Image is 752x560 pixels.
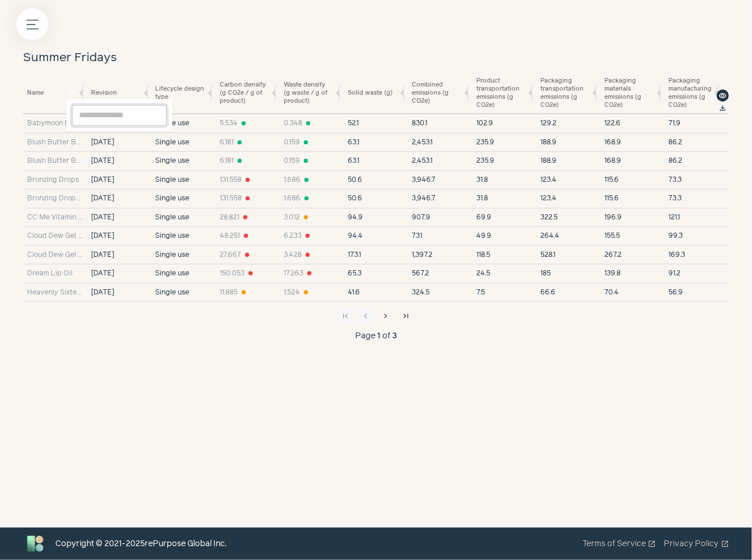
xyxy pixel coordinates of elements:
[27,268,83,279] a: Dream Lip Oil
[284,137,300,148] span: 0.159
[344,189,408,208] td: 50.6
[27,250,83,260] a: Cloud Dew Gel Cream Moisturizer 50mL/1.7 fl.oz
[600,189,664,208] td: 115.6
[408,283,472,302] td: 324.5
[600,245,664,264] td: 267.2
[284,193,300,204] span: 1.686
[27,193,83,204] a: Bronzing Drops - 2024 Original
[152,114,216,133] td: Single use
[55,538,227,550] div: Copyright © 2021- 2025 rePurpose Global Inc.
[220,288,238,298] span: 11.885
[284,212,300,223] span: 3.012
[284,268,303,279] span: 17.263
[91,89,117,97] button: Revision
[669,77,712,109] button: Packaging manufacturing emissions (g CO2e)
[398,308,415,324] button: last_page
[665,133,729,152] td: 86.2
[220,175,242,185] span: 131.558
[152,245,216,264] td: Single use
[600,264,664,283] td: 139.8
[152,152,216,171] td: Single use
[87,245,151,264] td: [DATE]
[472,245,536,264] td: 118.5
[600,152,664,171] td: 168.9
[87,264,151,283] td: [DATE]
[344,133,408,152] td: 63.1
[472,189,536,208] td: 31.8
[220,118,238,129] span: 5.534
[344,245,408,264] td: 173.1
[27,231,83,241] a: Cloud Dew Gel Cream Moisturizer 15mL/0.5 fl.oz
[664,538,730,550] a: Privacy Policyopen_in_new
[472,133,536,152] td: 235.9
[23,48,729,67] h1: Summer Fridays
[472,170,536,189] td: 31.8
[665,189,729,208] td: 73.3
[408,152,472,171] td: 2,453.1
[408,208,472,227] td: 907.9
[156,85,205,101] button: Lifecycle design type
[408,245,472,264] td: 1,397.2
[344,114,408,133] td: 52.1
[600,208,664,227] td: 196.9
[600,283,664,302] td: 70.4
[536,208,600,227] td: 322.5
[87,189,151,208] td: [DATE]
[87,208,151,227] td: [DATE]
[87,227,151,246] td: [DATE]
[220,81,269,105] button: Carbon density (g CO2e / g of product)
[604,77,654,109] button: Packaging materials emissions (g CO2e)
[665,114,729,133] td: 71.9
[408,264,472,283] td: 567.2
[220,137,234,148] span: 6.181
[87,283,151,302] td: [DATE]
[408,227,472,246] td: 731
[344,227,408,246] td: 94.4
[412,81,462,105] button: Combined emissions (g CO2e)
[536,152,600,171] td: 188.9
[582,538,656,550] a: Terms of Serviceopen_in_new
[220,212,239,223] span: 28.821
[719,92,727,100] span: visibility
[665,264,729,283] td: 91.2
[536,264,600,283] td: 185
[408,170,472,189] td: 3,946.7
[220,268,245,279] span: 150.053
[152,227,216,246] td: Single use
[719,104,727,112] span: file_download
[220,156,234,166] span: 6.181
[665,283,729,302] td: 56.9
[284,81,333,105] button: Waste density (g waste / g of product)
[717,102,729,114] button: file_download
[284,156,300,166] span: 0.159
[472,152,536,171] td: 235.9
[665,208,729,227] td: 121.1
[536,227,600,246] td: 264.4
[536,114,600,133] td: 129.2
[284,288,300,298] span: 1.524
[87,133,151,152] td: [DATE]
[378,308,394,324] button: chevron_right
[472,114,536,133] td: 102.9
[220,250,241,260] span: 27.667
[27,175,83,185] a: Bronzing Drops
[536,283,600,302] td: 66.6
[472,208,536,227] td: 69.9
[408,114,472,133] td: 830.1
[152,264,216,283] td: Single use
[600,133,664,152] td: 168.9
[382,330,390,342] span: of
[536,245,600,264] td: 528.1
[382,312,391,321] span: chevron_right
[344,208,408,227] td: 94.9
[152,208,216,227] td: Single use
[220,193,242,204] span: 131.558
[665,152,729,171] td: 86.2
[87,152,151,171] td: [DATE]
[408,189,472,208] td: 3,946.7
[472,227,536,246] td: 49.9
[66,87,78,99] button: search
[600,170,664,189] td: 115.6
[536,170,600,189] td: 123.4
[27,89,44,97] button: Name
